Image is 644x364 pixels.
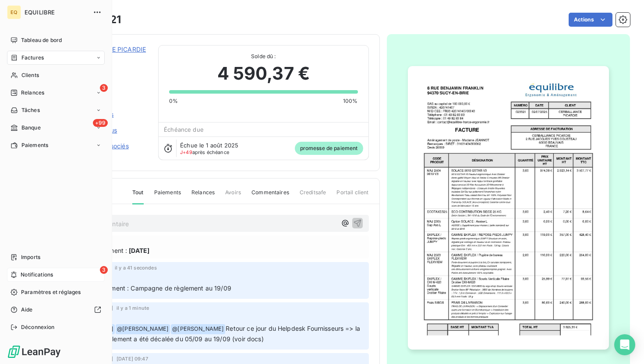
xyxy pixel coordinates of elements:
[93,119,108,127] span: +99
[614,334,635,355] div: Open Intercom Messenger
[569,13,612,27] button: Actions
[21,106,40,114] span: Tâches
[343,97,358,105] span: 100%
[21,271,53,279] span: Notifications
[169,52,357,60] span: Solde dû :
[132,189,144,204] span: Tout
[117,305,149,311] span: il y a 1 minute
[300,189,326,203] span: Creditsafe
[100,84,108,92] span: 3
[21,124,41,132] span: Banque
[21,89,44,97] span: Relances
[115,265,157,270] span: il y a 41 secondes
[21,288,81,296] span: Paramètres et réglages
[180,150,229,155] span: après échéance
[117,356,148,361] span: [DATE] 09:47
[180,142,238,149] span: Échue le 1 août 2025
[21,306,33,314] span: Aide
[21,141,48,149] span: Paiements
[21,323,55,331] span: Déconnexion
[217,60,310,87] span: 4 590,37 €
[21,253,40,261] span: Imports
[60,325,362,343] span: Retour ce jour du Helpdesk Fournisseurs => la campagne de règlement a été décalée du 05/09 au 19/...
[191,189,215,203] span: Relances
[164,126,204,133] span: Échéance due
[21,71,39,79] span: Clients
[251,189,289,203] span: Commentaires
[180,149,192,155] span: J+49
[295,142,363,155] span: promesse de paiement
[21,36,62,44] span: Tableau de bord
[169,97,178,105] span: 0%
[7,5,21,19] div: EQ
[7,303,105,317] a: Aide
[7,345,61,359] img: Logo LeanPay
[225,189,241,203] span: Avoirs
[336,189,368,203] span: Portail client
[171,324,225,334] span: @ [PERSON_NAME]
[25,9,88,16] span: EQUILIBRE
[408,66,609,350] img: invoice_thumbnail
[58,284,231,292] span: Promesse de paiement : Campagne de règlement au 19/09
[154,189,181,203] span: Paiements
[116,324,170,334] span: @ [PERSON_NAME]
[100,266,108,274] span: 3
[129,246,149,255] span: [DATE]
[21,54,44,62] span: Factures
